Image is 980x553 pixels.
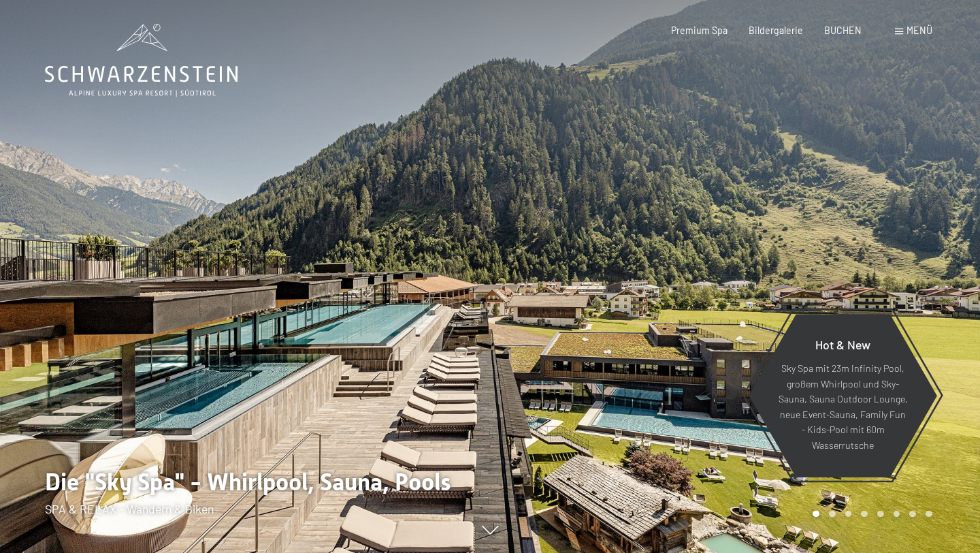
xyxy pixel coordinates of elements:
div: Carousel Page 4 [861,511,868,518]
a: Premium Spa [671,25,728,36]
div: Carousel Page 7 [909,511,916,518]
a: Bildergalerie [749,25,803,36]
div: Carousel Page 6 [894,511,900,518]
div: Carousel Page 3 [845,511,852,518]
div: Carousel Page 1 (Current Slide) [813,511,819,518]
span: Menü [906,25,932,36]
span: Hot & New [815,337,870,352]
p: Sky Spa mit 23m Infinity Pool, großem Whirlpool und Sky-Sauna, Sauna Outdoor Lounge, neue Event-S... [778,362,908,454]
div: Carousel Pagination [808,511,932,518]
div: Carousel Page 8 [926,511,932,518]
div: Carousel Page 5 [877,511,884,518]
a: BUCHEN [824,25,862,36]
div: Carousel Page 2 [829,511,836,518]
a: Hot & New Sky Spa mit 23m Infinity Pool, großem Whirlpool und Sky-Sauna, Sauna Outdoor Lounge, ne... [748,313,938,478]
